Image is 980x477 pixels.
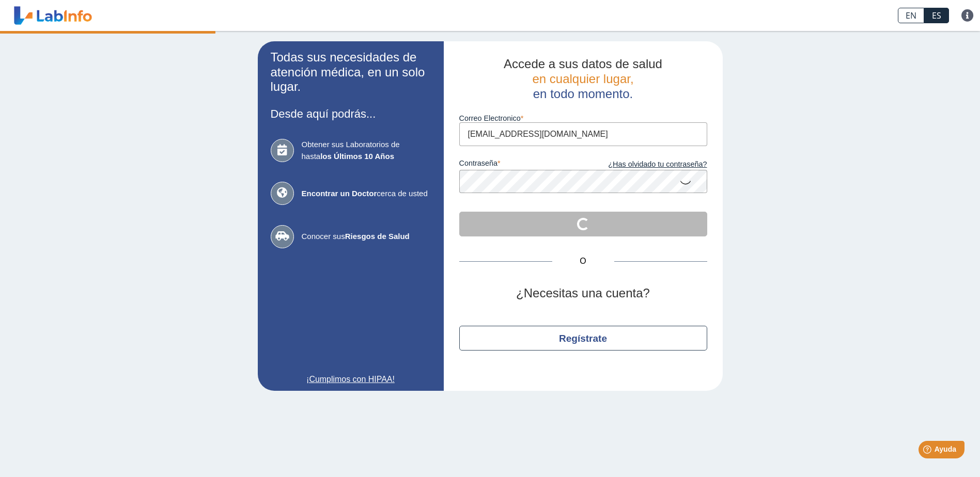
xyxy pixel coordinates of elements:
b: los Últimos 10 Años [320,152,394,161]
iframe: Help widget launcher [888,437,969,466]
span: O [552,255,614,267]
span: en cualquier lugar, [532,72,633,86]
span: Obtener sus Laboratorios de hasta [302,139,431,162]
label: contraseña [459,159,583,170]
h2: Todas sus necesidades de atención médica, en un solo lugar. [271,50,431,94]
a: EN [898,8,924,23]
h3: Desde aquí podrás... [271,107,431,120]
span: Conocer sus [302,231,431,243]
span: Accede a sus datos de salud [504,57,662,71]
b: Encontrar un Doctor [302,189,377,198]
a: ¿Has olvidado tu contraseña? [583,159,707,170]
button: Regístrate [459,326,707,351]
label: Correo Electronico [459,114,707,122]
span: cerca de usted [302,188,431,200]
a: ¡Cumplimos con HIPAA! [271,373,431,386]
b: Riesgos de Salud [345,232,410,241]
a: ES [924,8,949,23]
h2: ¿Necesitas una cuenta? [459,286,707,301]
span: en todo momento. [533,87,633,101]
